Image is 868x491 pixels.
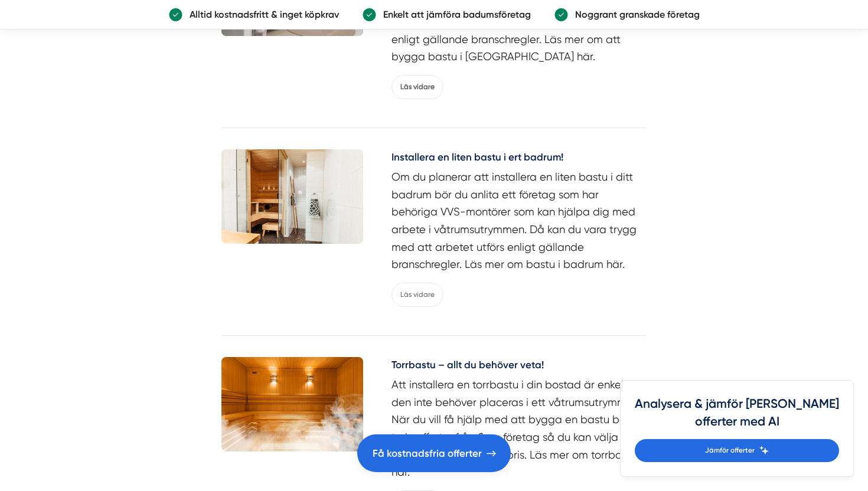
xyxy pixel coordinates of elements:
[635,439,839,462] a: Jämför offerter
[376,7,531,22] p: Enkelt att jämföra badumsföretag
[705,445,755,456] span: Jämför offerter
[221,149,363,244] img: Installera en liten bastu i ert badrum!
[357,434,511,472] a: Få kostnadsfria offerter
[568,7,700,22] p: Noggrant granskade företag
[391,357,647,376] a: Torrbastu – allt du behöver veta!
[391,376,647,481] p: Att installera en torrbastu i din bostad är enkelt då den inte behöver placeras i ett våtrumsutry...
[182,7,339,22] p: Alltid kostnadsfritt & inget köpkrav
[391,283,443,307] a: Läs vidare
[373,446,482,461] span: Få kostnadsfria offerter
[391,149,647,168] a: Installera en liten bastu i ert badrum!
[391,75,443,99] a: Läs vidare
[635,395,839,439] h4: Analysera & jämför [PERSON_NAME] offerter med AI
[391,168,647,273] p: Om du planerar att installera en liten bastu i ditt badrum bör du anlita ett företag som har behö...
[221,357,363,451] img: Torrbastu – allt du behöver veta!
